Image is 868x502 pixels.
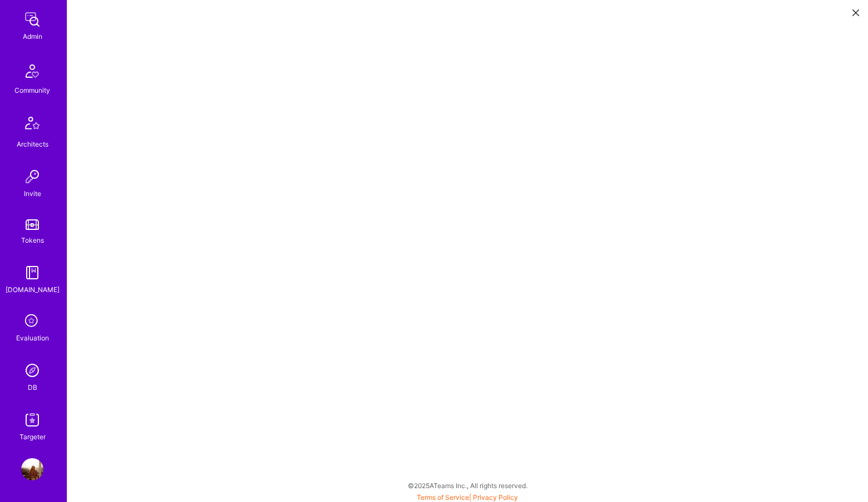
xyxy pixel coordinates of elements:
[14,84,50,96] div: Community
[19,58,46,84] img: Community
[19,112,46,138] img: Architects
[22,311,43,332] i: icon SelectionTeam
[21,262,43,284] img: guide book
[18,458,46,480] a: User Avatar
[17,138,48,150] div: Architects
[26,219,39,230] img: tokens
[28,381,37,393] div: DB
[21,8,43,31] img: admin teamwork
[16,332,49,344] div: Evaluation
[24,188,41,199] div: Invite
[852,9,859,16] i: icon Close
[19,431,46,443] div: Targeter
[21,165,43,188] img: Invite
[6,284,60,295] div: [DOMAIN_NAME]
[21,234,44,246] div: Tokens
[21,409,43,431] img: Skill Targeter
[23,31,42,42] div: Admin
[21,359,43,381] img: Admin Search
[21,458,43,480] img: User Avatar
